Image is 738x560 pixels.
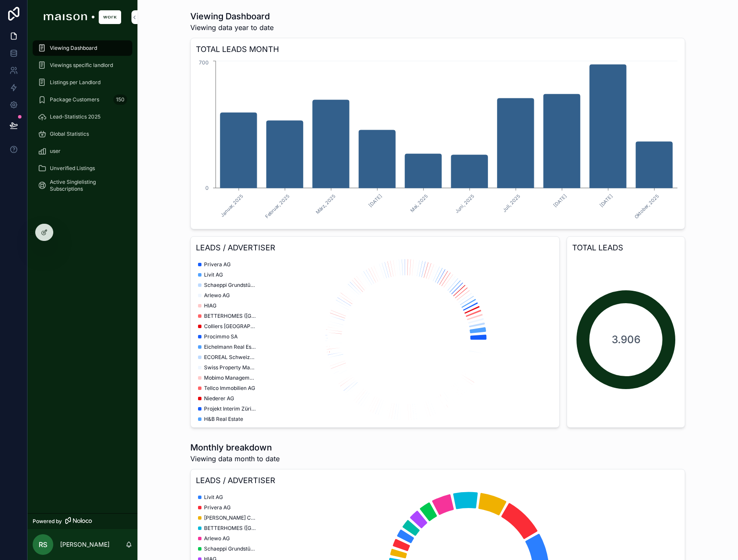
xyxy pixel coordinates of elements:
a: Active Singlelisting Subscriptions [33,178,132,193]
span: RS [39,539,47,550]
div: scrollable content [27,34,137,204]
a: Package Customers150 [33,92,132,107]
span: Viewing data month to date [190,453,280,464]
span: Listings per Landlord [50,79,101,86]
text: Juli, 2025 [501,193,521,213]
span: H&B Real Estate [204,416,243,423]
p: [PERSON_NAME] [60,540,110,549]
span: Viewing data year to date [190,22,274,33]
h3: TOTAL LEADS MONTH [196,43,680,55]
a: Listings per Landlord [33,75,132,90]
span: Viewing Dashboard [50,45,97,52]
text: Oktober, 2025 [633,193,660,220]
span: Swiss Property Management AG [204,364,256,371]
span: Tellco Immobilien AG [204,385,255,392]
text: [DATE] [368,193,383,208]
tspan: 700 [199,59,209,66]
span: BETTERHOMES ([GEOGRAPHIC_DATA]) AG [204,313,256,320]
span: BETTERHOMES ([GEOGRAPHIC_DATA]) AG [204,525,256,532]
span: Privera AG [204,504,231,511]
a: Viewings specific landlord [33,58,132,73]
tspan: 0 [205,185,209,191]
img: App logo [44,10,121,24]
span: Arlewo AG [204,535,230,542]
span: ECOREAL Schweizerische Immobilien Anlagestiftung [204,354,256,361]
div: chart [196,257,554,422]
span: Package Customers [50,96,99,103]
h3: TOTAL LEADS [572,242,680,254]
span: Unverified Listings [50,165,95,172]
text: [DATE] [552,193,568,208]
a: Viewing Dashboard [33,40,132,56]
span: Lead-Statistics 2025 [50,113,101,120]
span: Active Singlelisting Subscriptions [50,179,124,192]
span: Mobimo Management AG [204,374,256,381]
text: Februar, 2025 [264,193,290,219]
a: Powered by [27,513,137,529]
span: Global Statistics [50,131,89,137]
a: Global Statistics [33,126,132,142]
span: Eichelmann Real Estate GmbH [204,344,256,350]
a: user [33,143,132,159]
div: chart [196,59,680,224]
div: 150 [113,94,127,105]
span: Colliers [GEOGRAPHIC_DATA] AG [204,323,256,330]
span: 3.906 [597,333,655,347]
a: Lead-Statistics 2025 [33,109,132,125]
text: Januar, 2025 [220,193,245,218]
span: Projekt Interim Zürich GmbH [204,405,256,412]
span: Powered by [33,518,62,525]
span: Privera AG [204,261,231,268]
text: Juni, 2025 [454,193,476,214]
span: user [50,148,61,155]
span: Viewings specific landlord [50,62,113,69]
text: Mai, 2025 [409,193,429,213]
span: HIAG [204,302,217,309]
span: Schaeppi Grundstücke AG [204,545,256,552]
span: Schaeppi Grundstücke AG [204,282,256,289]
span: Niederer AG [204,395,234,402]
text: März, 2025 [314,193,337,215]
span: [PERSON_NAME] Commerciaux [204,514,256,521]
text: [DATE] [598,193,614,208]
span: Livit AG [204,494,223,501]
h3: LEADS / ADVERTISER [196,242,554,254]
a: Unverified Listings [33,161,132,176]
h1: Monthly breakdown [190,441,280,453]
h3: LEADS / ADVERTISER [196,475,680,487]
span: Arlewo AG [204,292,230,299]
span: Livit AG [204,271,223,278]
h1: Viewing Dashboard [190,10,274,22]
span: Procimmo SA [204,333,238,340]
